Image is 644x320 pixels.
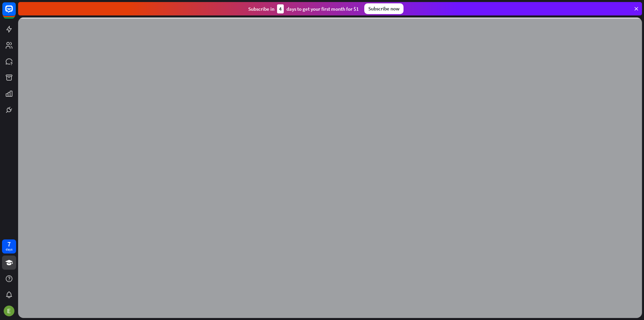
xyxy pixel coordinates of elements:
[364,3,404,14] div: Subscribe now
[277,4,284,13] div: 4
[6,247,12,252] div: days
[2,239,16,254] a: 7 days
[7,241,11,247] div: 7
[248,4,359,13] div: Subscribe in days to get your first month for $1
